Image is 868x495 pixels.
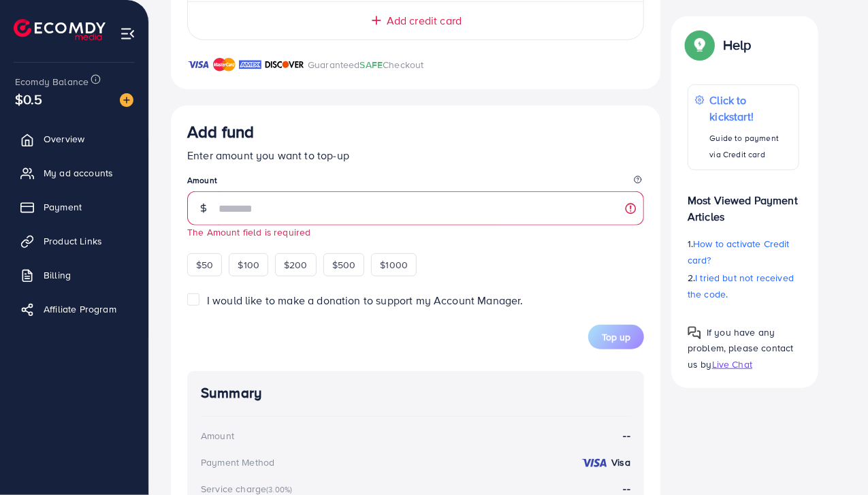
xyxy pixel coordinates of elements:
[15,89,43,109] span: $0.5
[10,261,138,289] a: Billing
[120,93,133,107] img: image
[44,166,113,180] span: My ad accounts
[387,13,462,29] span: Add credit card
[10,125,138,153] a: Overview
[10,296,138,323] a: Affiliate Program
[602,330,630,344] span: Top up
[588,325,644,349] button: Top up
[187,57,210,73] img: brand
[187,174,644,191] legend: Amount
[213,57,236,73] img: brand
[611,456,630,469] strong: Visa
[207,293,524,308] span: I would like to make a donation to support my Account Manager.
[44,132,84,146] span: Overview
[14,19,106,40] img: logo
[266,484,292,495] small: (3.00%)
[10,193,138,221] a: Payment
[10,159,138,187] a: My ad accounts
[120,26,135,42] img: menu
[360,58,383,71] span: SAFE
[688,271,794,301] span: I tried but not received the code.
[712,357,752,370] span: Live Chat
[196,258,213,272] span: $50
[332,258,356,272] span: $500
[710,92,792,125] p: Click to kickstart!
[10,227,138,255] a: Product Links
[44,268,71,282] span: Billing
[688,33,712,57] img: Popup guide
[688,326,701,340] img: Popup guide
[201,456,274,469] div: Payment Method
[265,57,304,73] img: brand
[187,147,644,163] p: Enter amount you want to top-up
[44,200,82,214] span: Payment
[581,458,608,468] img: credit
[688,236,799,268] p: 1.
[238,258,259,272] span: $100
[44,302,116,316] span: Affiliate Program
[284,258,308,272] span: $200
[201,385,630,402] h4: Summary
[187,225,310,238] small: The Amount field is required
[201,429,234,443] div: Amount
[688,325,794,370] span: If you have any problem, please contact us by
[624,428,630,443] strong: --
[810,434,858,485] iframe: Chat
[187,122,254,142] h3: Add fund
[688,237,790,267] span: How to activate Credit card?
[44,234,102,248] span: Product Links
[688,181,799,225] p: Most Viewed Payment Articles
[710,130,792,163] p: Guide to payment via Credit card
[308,57,424,73] p: Guaranteed Checkout
[15,75,89,89] span: Ecomdy Balance
[723,37,752,53] p: Help
[688,270,799,302] p: 2.
[380,258,408,272] span: $1000
[239,57,261,73] img: brand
